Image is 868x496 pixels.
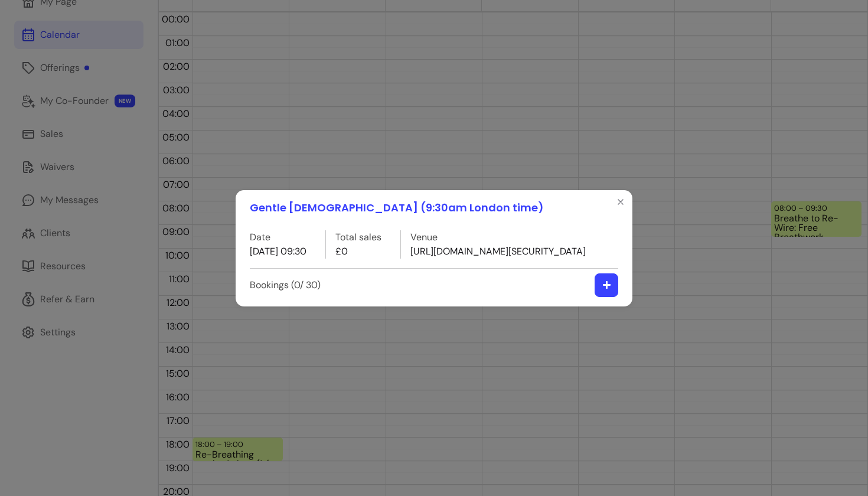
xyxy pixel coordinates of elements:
[335,230,381,244] label: Total sales
[410,230,586,244] label: Venue
[410,244,586,259] p: [URL][DOMAIN_NAME][SECURITY_DATA]
[250,244,306,259] p: [DATE] 09:30
[250,200,544,216] h1: Gentle [DEMOGRAPHIC_DATA] (9:30am London time)
[250,230,306,244] label: Date
[611,192,630,211] button: Close
[335,244,381,259] p: £0
[250,278,321,292] label: Bookings ( 0 / 30 )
